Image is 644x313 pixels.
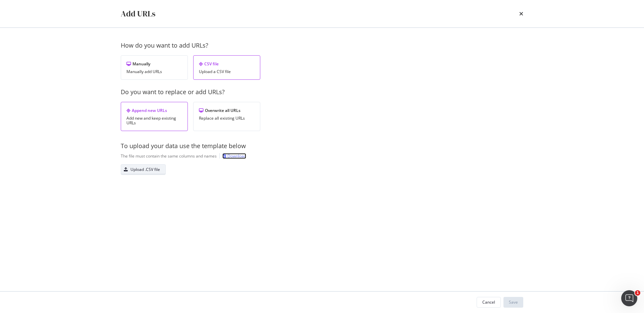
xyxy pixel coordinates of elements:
div: Cancel [482,299,495,305]
div: Add URLs [121,8,155,19]
button: Cancel [477,297,501,308]
div: Manually add URLs [126,69,182,74]
div: Append new URLs [126,108,182,113]
div: Upload .CSV file [130,167,160,172]
div: Replace all existing URLs [199,116,255,121]
span: 1 [635,290,640,296]
div: Download [227,153,246,159]
iframe: Intercom live chat [621,290,637,306]
div: Save [509,299,518,305]
div: Add new and keep existing URLs [126,116,182,125]
a: Download [222,153,246,159]
div: To upload your data use the template below [121,142,523,150]
div: CSV file [199,61,255,67]
div: How do you want to add URLs? [121,41,523,50]
div: Manually [126,61,182,67]
div: Upload a CSV file [199,69,255,74]
div: The file must contain the same columns and names [121,153,217,159]
div: Overwrite all URLs [199,108,255,113]
div: Do you want to replace or add URLs? [121,88,523,97]
div: times [519,8,523,19]
button: Upload .CSV file [121,164,166,175]
button: Save [503,297,523,308]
